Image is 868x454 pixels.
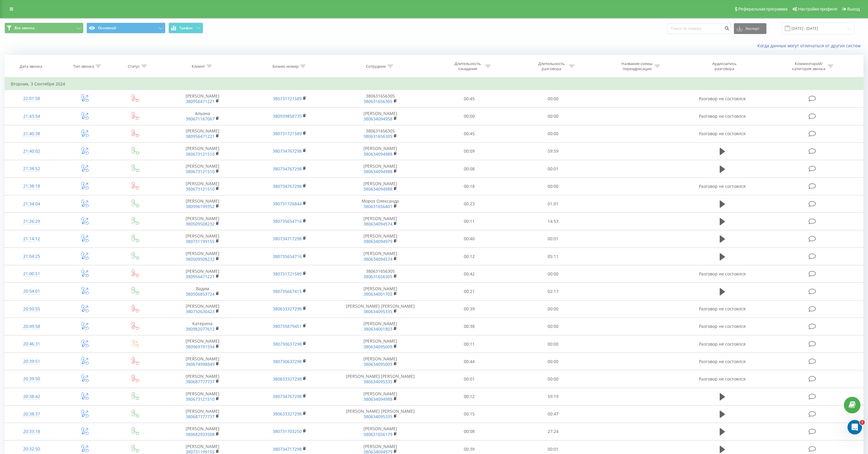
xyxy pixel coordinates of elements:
[798,7,837,11] span: Настройки профиля
[159,353,246,370] td: [PERSON_NAME]
[511,318,595,335] td: 00:00
[333,90,427,107] td: 380631656305
[363,396,392,402] a: 380634094988
[333,160,427,178] td: [PERSON_NAME]
[363,98,392,104] a: 380631656305
[186,396,215,402] a: 380673121510
[333,230,427,247] td: [PERSON_NAME]
[333,370,427,388] td: [PERSON_NAME] [PERSON_NAME]
[738,7,788,11] span: Реферальная программа
[511,388,595,405] td: 59:19
[159,125,246,142] td: [PERSON_NAME]
[11,338,52,350] div: 20:46:31
[159,405,246,423] td: [PERSON_NAME]
[757,43,863,48] a: Когда данные могут отличаться от других систем
[333,248,427,265] td: [PERSON_NAME]
[11,180,52,192] div: 21:38:18
[272,64,299,69] div: Бизнес номер
[511,125,595,142] td: 00:00
[11,145,52,157] div: 21:40:02
[159,283,246,300] td: Вадим
[186,344,215,350] a: 380969791594
[427,318,511,335] td: 00:38
[363,344,392,350] a: 380634095009
[168,23,203,33] button: График
[427,335,511,353] td: 00:11
[11,163,52,175] div: 21:38:52
[511,265,595,283] td: 00:00
[159,195,246,213] td: [PERSON_NAME]
[363,204,392,209] a: 380631656401
[159,213,246,230] td: [PERSON_NAME]
[427,388,511,405] td: 00:12
[427,370,511,388] td: 00:01
[273,113,302,119] a: 380939858735
[11,128,52,140] div: 21:40:38
[186,98,215,104] a: 380956471221
[186,361,215,367] a: 380674998849
[427,178,511,195] td: 00:18
[11,321,52,332] div: 20:49:58
[511,353,595,370] td: 00:00
[333,353,427,370] td: [PERSON_NAME]
[159,318,246,335] td: Катерина
[427,405,511,423] td: 00:15
[159,142,246,160] td: [PERSON_NAME]
[273,393,302,399] a: 380734767298
[273,166,302,172] a: 380734767298
[511,370,595,388] td: 00:00
[11,426,52,437] div: 20:33:18
[366,64,386,69] div: Сотрудник
[273,96,302,101] a: 380731721589
[427,300,511,318] td: 00:39
[333,388,427,405] td: [PERSON_NAME]
[186,274,215,279] a: 380956471221
[273,428,302,434] a: 380731703250
[5,78,863,90] td: Вторник, 3 Сентября 2024
[192,64,205,69] div: Клиент
[511,248,595,265] td: 05:11
[699,113,746,119] span: Разговор не состоялся
[11,250,52,262] div: 21:04:25
[159,265,246,283] td: [PERSON_NAME]
[11,391,52,403] div: 20:38:42
[186,151,215,157] a: 380673121510
[363,361,392,367] a: 380634095009
[511,230,595,247] td: 00:01
[159,388,246,405] td: [PERSON_NAME]
[186,379,215,384] a: 380687777737
[186,221,215,227] a: 380509508232
[333,405,427,423] td: [PERSON_NAME] [PERSON_NAME]
[273,376,302,382] a: 380633327298
[427,423,511,440] td: 00:08
[333,178,427,195] td: [PERSON_NAME]
[363,186,392,192] a: 380634094988
[511,423,595,440] td: 27:24
[186,291,215,297] a: 380506853724
[427,265,511,283] td: 00:42
[699,376,746,382] span: Разговор не состоялся
[699,271,746,277] span: Разговор не состоялся
[699,359,746,364] span: Разговор не состоялся
[333,213,427,230] td: [PERSON_NAME]
[159,370,246,388] td: [PERSON_NAME]
[427,90,511,107] td: 00:45
[427,125,511,142] td: 00:45
[273,253,302,259] a: 380735654716
[14,26,35,30] span: Все звонки
[273,183,302,189] a: 380734767298
[734,23,766,34] button: Экспорт
[186,431,215,437] a: 380682933508
[333,107,427,125] td: [PERSON_NAME]
[186,169,215,174] a: 380673121510
[11,408,52,420] div: 20:38:37
[363,169,392,174] a: 380634094988
[159,300,246,318] td: [PERSON_NAME]
[621,61,653,71] div: Название схемы переадресации
[273,218,302,224] a: 380735654716
[699,183,746,189] span: Разговор не состоялся
[427,160,511,178] td: 00:08
[11,356,52,367] div: 20:39:51
[363,116,392,122] a: 380634094958
[667,23,731,34] input: Поиск по номеру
